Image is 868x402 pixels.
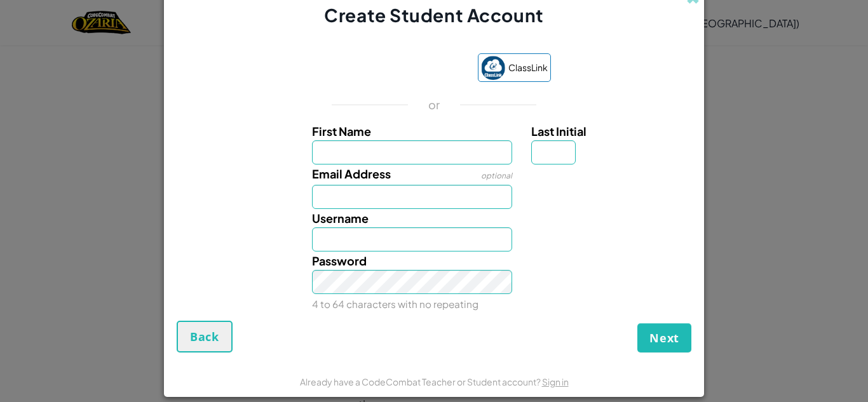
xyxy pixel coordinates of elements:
iframe: Sign in with Google Button [311,55,471,83]
span: Already have a CodeCombat Teacher or Student account? [300,376,542,387]
span: ClassLink [508,58,548,77]
p: or [428,97,440,112]
span: First Name [312,124,371,138]
span: Create Student Account [324,4,543,26]
span: Username [312,211,369,225]
a: Sign in [542,376,569,387]
span: Back [190,329,219,344]
span: Next [649,330,679,345]
button: Next [637,323,691,352]
small: 4 to 64 characters with no repeating [312,298,478,310]
span: Last Initial [531,124,587,138]
button: Back [177,321,233,352]
span: optional [481,171,512,180]
span: Password [312,253,367,268]
img: classlink-logo-small.png [481,56,505,80]
span: Email Address [312,166,391,181]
